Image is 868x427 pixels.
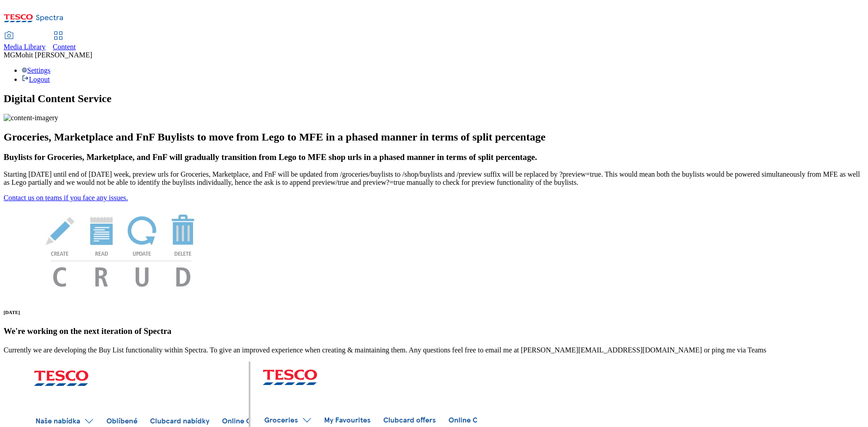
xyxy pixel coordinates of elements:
[53,32,76,51] a: Content
[4,32,46,51] a: Media Library
[4,93,864,105] h1: Digital Content Service
[22,75,50,83] a: Logout
[4,194,128,202] a: Contact us on teams if you face any issues.
[4,131,864,143] h2: Groceries, Marketplace and FnF Buylists to move from Lego to MFE in a phased manner in terms of s...
[22,66,51,74] a: Settings
[4,152,864,162] h3: Buylists for Groceries, Marketplace, and FnF will gradually transition from Lego to MFE shop urls...
[4,326,864,336] h3: We're working on the next iteration of Spectra
[4,43,46,51] span: Media Library
[53,43,76,51] span: Content
[4,170,864,187] p: Starting [DATE] until end of [DATE] week, preview urls for Groceries, Marketplace, and FnF will b...
[15,51,92,59] span: Mohit [PERSON_NAME]
[4,310,864,315] h6: [DATE]
[4,202,239,296] img: News Image
[4,114,58,122] img: content-imagery
[4,51,15,59] span: MG
[4,346,864,354] p: Currently we are developing the Buy List functionality within Spectra. To give an improved experi...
